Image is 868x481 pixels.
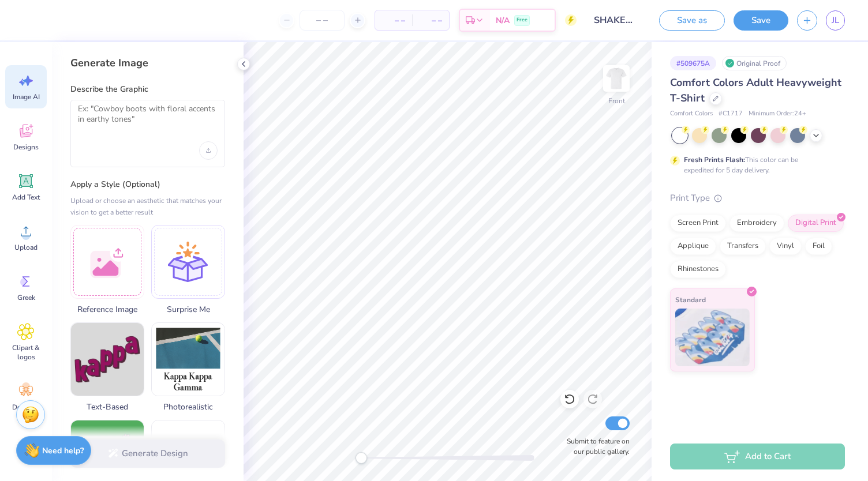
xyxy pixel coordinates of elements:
span: Greek [17,293,35,302]
a: JL [826,10,845,31]
span: Minimum Order: 24 + [749,109,806,119]
input: – – [300,10,345,31]
strong: Need help? [42,445,84,456]
img: Text-Based [71,323,144,396]
div: Generate Image [70,56,225,70]
img: Front [605,67,628,90]
div: Screen Print [670,215,726,232]
strong: Fresh Prints Flash: [684,155,745,164]
span: Reference Image [70,303,144,315]
div: Transfers [720,238,766,255]
span: # C1717 [719,109,743,119]
span: Clipart & logos [7,343,45,362]
span: Text-Based [70,401,144,413]
div: Front [608,96,625,106]
div: Upload or choose an aesthetic that matches your vision to get a better result [70,195,225,218]
span: Add Text [12,193,40,202]
div: # 509675A [670,56,716,70]
input: Untitled Design [585,9,642,32]
div: Applique [670,238,716,255]
span: Upload [14,243,38,252]
div: Accessibility label [356,452,367,464]
div: Vinyl [769,238,802,255]
img: Photorealistic [152,323,225,396]
span: Photorealistic [151,401,225,413]
button: Save [734,10,788,31]
span: – – [382,14,405,27]
div: Digital Print [788,215,844,232]
button: Save as [659,10,725,31]
div: This color can be expedited for 5 day delivery. [684,155,826,175]
span: Standard [675,294,706,306]
span: Decorate [12,403,40,412]
span: Comfort Colors [670,109,713,119]
span: Surprise Me [151,303,225,315]
div: Print Type [670,191,845,205]
div: Embroidery [729,215,784,232]
label: Describe the Graphic [70,84,225,95]
span: N/A [496,14,510,27]
span: – – [419,14,442,27]
span: Designs [13,142,39,152]
img: Standard [675,309,750,366]
div: Original Proof [722,56,787,70]
div: Upload image [199,141,218,160]
span: Free [517,16,527,24]
label: Submit to feature on our public gallery. [560,436,630,457]
label: Apply a Style (Optional) [70,179,225,190]
span: Image AI [13,92,40,102]
span: JL [832,14,839,27]
div: Rhinestones [670,261,726,278]
div: Foil [805,238,832,255]
span: Comfort Colors Adult Heavyweight T-Shirt [670,76,841,105]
